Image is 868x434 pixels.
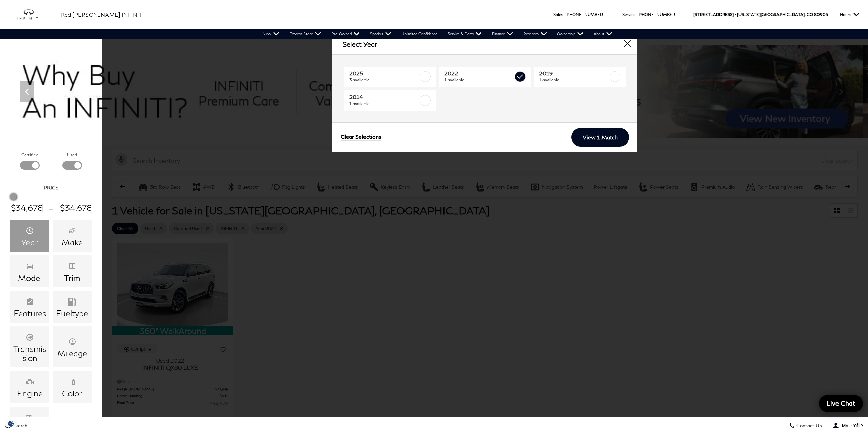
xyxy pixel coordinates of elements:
span: 2022 [444,70,513,77]
span: My Profile [839,423,863,428]
div: Color [62,389,82,398]
a: About [589,29,617,39]
span: Red [PERSON_NAME] INFINITI [61,11,144,18]
div: Make [62,238,83,247]
span: Search [11,423,27,429]
span: Bodystyle [26,412,34,424]
a: Specials [365,29,396,39]
div: ModelModel [10,255,49,287]
span: 2014 [349,94,418,100]
nav: Main Navigation [258,29,617,39]
span: Live Chat [823,399,859,408]
span: Sales [553,12,563,17]
span: 1 available [349,100,418,107]
span: 1 available [539,77,608,83]
a: Pre-Owned [326,29,365,39]
div: Fueltype [56,309,88,318]
input: Maximum [59,203,92,213]
span: 3 available [349,77,418,83]
span: Mileage [68,336,76,349]
span: Features [26,296,34,309]
input: Minimum [10,203,43,213]
label: Certified [21,152,38,158]
div: Price [10,191,92,213]
div: Model [18,273,42,282]
div: ColorColor [53,371,92,403]
span: 1 available [444,77,513,83]
div: Year [21,238,38,247]
div: YearYear [10,220,49,252]
span: 2019 [539,70,608,77]
a: [PHONE_NUMBER] [565,12,604,17]
a: Live Chat [819,395,863,412]
span: Model [26,260,34,273]
label: Used [67,152,77,158]
a: Ownership [552,29,589,39]
div: Trim [64,273,80,282]
span: : [635,12,636,17]
div: TransmissionTransmission [10,326,49,367]
a: 20141 available [344,90,436,111]
a: 20253 available [344,67,436,87]
span: Fueltype [68,296,76,309]
span: : [563,12,564,17]
div: Engine [17,389,43,398]
span: Trim [68,260,76,273]
span: Engine [26,376,34,389]
a: 20191 available [534,67,626,87]
a: Service & Parts [442,29,487,39]
a: New [258,29,284,39]
a: infiniti [17,9,51,20]
span: Make [68,225,76,238]
div: FueltypeFueltype [53,291,92,323]
span: Contact Us [795,423,822,429]
div: TrimTrim [53,255,92,287]
img: Opt-Out Icon [3,420,19,427]
a: Red [PERSON_NAME] INFINITI [61,11,144,19]
a: Clear Selections [341,133,381,141]
div: Filter by Vehicle Type [8,152,93,178]
a: Express Store [284,29,326,39]
h5: Price [12,185,90,191]
div: Previous [20,81,34,102]
h2: Select Year [342,40,377,48]
div: Transmission [13,344,47,362]
a: [STREET_ADDRESS] • [US_STATE][GEOGRAPHIC_DATA], CO 80905 [693,12,828,17]
div: MakeMake [53,220,92,252]
div: Features [14,309,46,318]
section: Click to Open Cookie Consent Modal [3,420,19,427]
div: MileageMileage [53,326,92,367]
button: close [617,34,637,54]
div: Maximum Price [10,193,17,200]
button: Open user profile menu [827,417,868,434]
div: Mileage [57,349,87,358]
a: Research [518,29,552,39]
div: FeaturesFeatures [10,291,49,323]
span: Year [26,225,34,238]
span: Service [622,12,635,17]
a: Finance [487,29,518,39]
span: Transmission [26,332,34,344]
a: View 1 Match [571,128,629,147]
a: [PHONE_NUMBER] [637,12,676,17]
div: EngineEngine [10,371,49,403]
span: Color [68,376,76,389]
img: INFINITI [17,9,51,20]
span: 2025 [349,70,418,77]
a: 20221 available [439,67,531,87]
a: Unlimited Confidence [396,29,442,39]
